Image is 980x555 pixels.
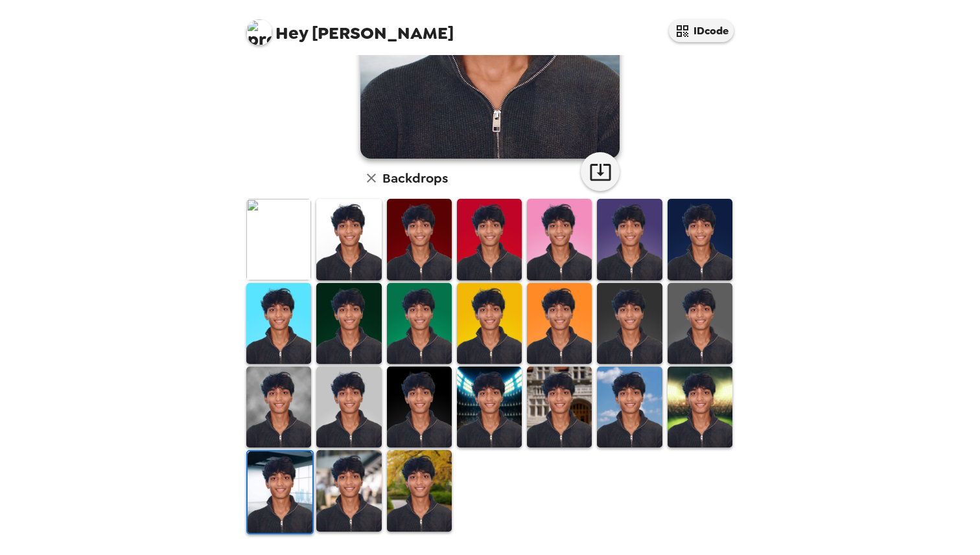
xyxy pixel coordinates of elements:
span: [PERSON_NAME] [246,13,454,42]
img: Original [246,199,311,280]
button: IDcode [669,19,734,42]
span: Hey [275,21,308,45]
img: profile pic [246,19,272,45]
h6: Backdrops [382,168,448,188]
